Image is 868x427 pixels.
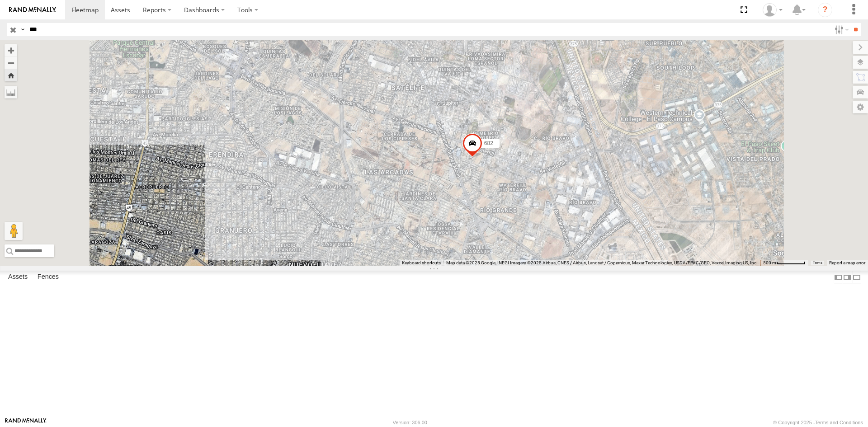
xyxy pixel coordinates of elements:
a: Visit our Website [5,418,47,427]
button: Zoom out [5,56,17,69]
span: 682 [484,140,493,146]
label: Search Filter Options [831,23,850,36]
label: Fences [33,271,63,284]
label: Measure [5,86,17,99]
div: Version: 306.00 [393,420,427,425]
a: Terms (opens in new tab) [813,261,822,265]
span: Map data ©2025 Google, INEGI Imagery ©2025 Airbus, CNES / Airbus, Landsat / Copernicus, Maxar Tec... [446,260,758,265]
img: rand-logo.svg [9,7,56,13]
span: 500 m [763,260,776,265]
label: Dock Summary Table to the Left [834,271,843,284]
button: Zoom Home [5,69,17,81]
div: © Copyright 2025 - [773,420,863,425]
div: foxconn f [759,3,786,17]
i: ? [818,3,832,17]
a: Terms and Conditions [815,420,863,425]
button: Zoom in [5,44,17,56]
button: Drag Pegman onto the map to open Street View [5,222,23,240]
a: Report a map error [829,260,865,265]
label: Map Settings [853,101,868,113]
label: Dock Summary Table to the Right [843,271,852,284]
button: Map Scale: 500 m per 61 pixels [760,260,808,266]
label: Search Query [19,23,26,36]
label: Assets [4,271,32,284]
label: Hide Summary Table [852,271,861,284]
button: Keyboard shortcuts [402,260,441,266]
